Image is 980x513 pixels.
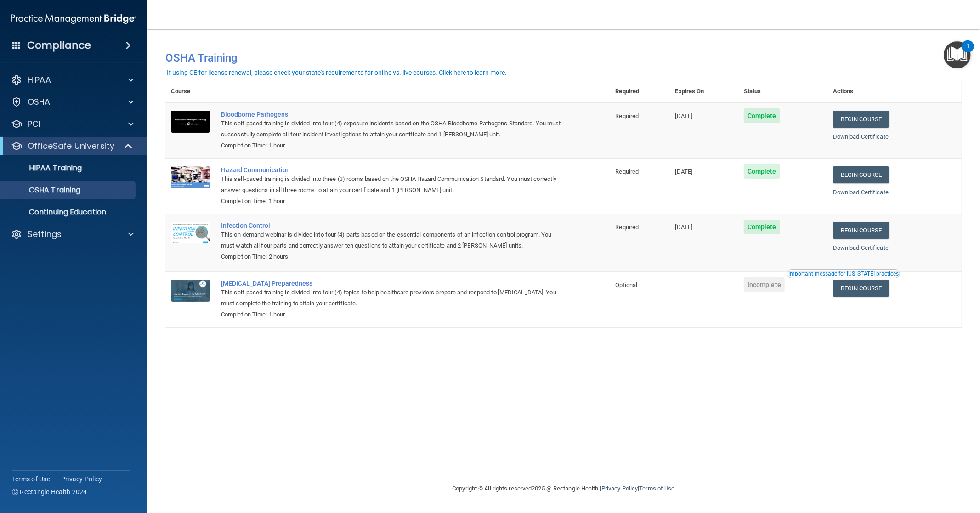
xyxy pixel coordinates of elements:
[221,222,564,229] a: Infection Control
[744,277,785,292] span: Incomplete
[675,168,693,175] span: [DATE]
[601,485,638,492] a: Privacy Policy
[221,251,564,262] div: Completion Time: 2 hours
[833,111,889,128] a: Begin Course
[675,224,693,231] span: [DATE]
[616,113,639,119] span: Required
[12,487,87,496] span: Ⓒ Rectangle Health 2024
[11,118,134,130] a: PCI
[11,96,134,107] a: OSHA
[944,41,971,68] button: Open Resource Center, 1 new notification
[6,208,131,217] p: Continuing Education
[27,39,91,52] h4: Compliance
[221,309,564,320] div: Completion Time: 1 hour
[28,141,114,152] p: OfficeSafe University
[11,10,136,28] img: PMB logo
[833,222,889,239] a: Begin Course
[221,229,564,251] div: This on-demand webinar is divided into four (4) parts based on the essential components of an inf...
[6,186,80,195] p: OSHA Training
[11,74,134,85] a: HIPAA
[670,80,738,103] th: Expires On
[610,80,670,103] th: Required
[616,282,638,288] span: Optional
[221,196,564,207] div: Completion Time: 1 hour
[827,80,962,103] th: Actions
[221,174,564,196] div: This self-paced training is divided into three (3) rooms based on the OSHA Hazard Communication S...
[11,141,133,152] a: OfficeSafe University
[738,80,827,103] th: Status
[788,271,899,276] div: Important message for [US_STATE] practices
[165,51,962,64] h4: OSHA Training
[639,485,674,492] a: Terms of Use
[221,287,564,309] div: This self-paced training is divided into four (4) topics to help healthcare providers prepare and...
[167,69,507,76] div: If using CE for license renewal, please check your state's requirements for online vs. live cours...
[61,474,102,484] a: Privacy Policy
[221,118,564,140] div: This self-paced training is divided into four (4) exposure incidents based on the OSHA Bloodborne...
[744,220,780,234] span: Complete
[744,108,780,123] span: Complete
[221,140,564,151] div: Completion Time: 1 hour
[966,46,969,58] div: 1
[616,168,639,175] span: Required
[165,80,215,103] th: Course
[833,189,889,196] a: Download Certificate
[833,280,889,297] a: Begin Course
[28,74,51,85] p: HIPAA
[833,166,889,183] a: Begin Course
[221,280,564,287] a: [MEDICAL_DATA] Preparedness
[221,111,564,118] a: Bloodborne Pathogens
[6,163,82,173] p: HIPAA Training
[28,229,62,240] p: Settings
[396,474,731,503] div: Copyright © All rights reserved 2025 @ Rectangle Health | |
[28,118,40,130] p: PCI
[833,133,889,140] a: Download Certificate
[616,224,639,231] span: Required
[221,166,564,174] a: Hazard Communication
[787,269,900,278] button: Read this if you are a dental practitioner in the state of CA
[744,164,780,179] span: Complete
[675,113,693,119] span: [DATE]
[11,229,134,240] a: Settings
[833,244,889,251] a: Download Certificate
[28,96,51,107] p: OSHA
[12,474,50,484] a: Terms of Use
[165,68,508,77] button: If using CE for license renewal, please check your state's requirements for online vs. live cours...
